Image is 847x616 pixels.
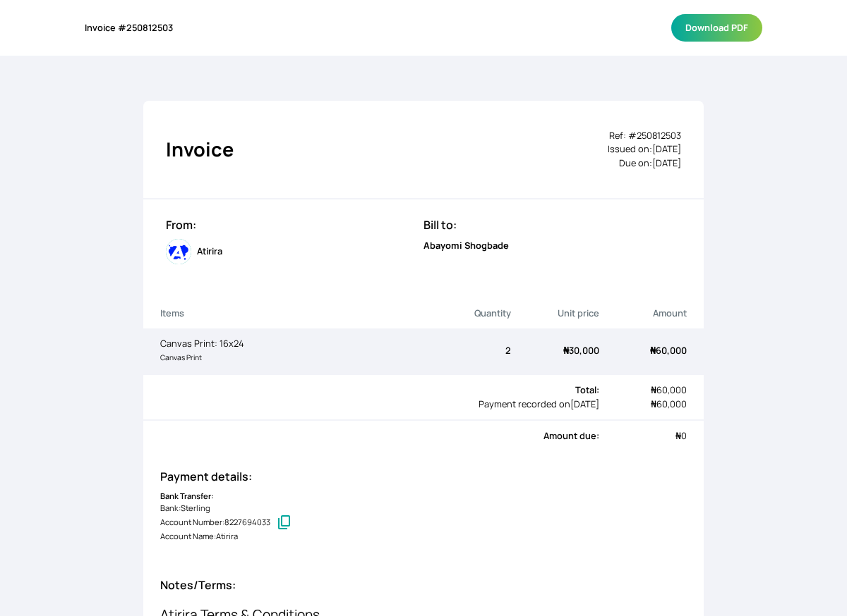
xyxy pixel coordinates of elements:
[423,216,681,233] h3: Bill to:
[651,383,656,396] span: ₦
[160,514,687,531] div: Account Number: 8227694033
[563,344,599,357] span: 30,000
[166,216,423,233] h3: From:
[608,156,681,170] div: Due on: [DATE]
[160,491,687,503] h6: Bank Transfer:
[599,307,687,320] p: Amount
[160,398,599,411] div: Payment recorded on [DATE]
[675,429,681,442] span: ₦
[160,383,599,397] div: Total:
[608,129,681,142] div: Ref: # 250812503
[511,307,599,320] p: Unit price
[650,344,687,357] span: 60,000
[85,21,173,35] div: Invoice # 250812503
[160,577,687,593] h3: Notes/Terms:
[651,398,656,410] span: ₦
[651,398,687,410] span: 60,000
[160,337,423,364] div: Canvas Print: 16x24
[423,344,511,357] div: 2
[160,503,687,515] div: Bank: Sterling
[675,429,687,442] span: 0
[423,307,511,320] p: Quantity
[423,239,509,252] b: Abayomi Shogbade
[671,14,762,42] button: Download PDF
[563,344,569,357] span: ₦
[160,307,423,320] p: Items
[651,383,687,396] span: 60,000
[276,514,293,531] span: Copy to clipboard
[166,135,234,164] h2: Invoice
[160,468,687,485] h3: Payment details:
[608,142,681,156] div: Issued on: [DATE]
[160,429,599,443] div: Amount due:
[160,352,202,362] small: Canvas Print
[197,245,222,258] span: Atirira
[160,531,687,543] div: Account Name: Atirira
[650,344,656,357] span: ₦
